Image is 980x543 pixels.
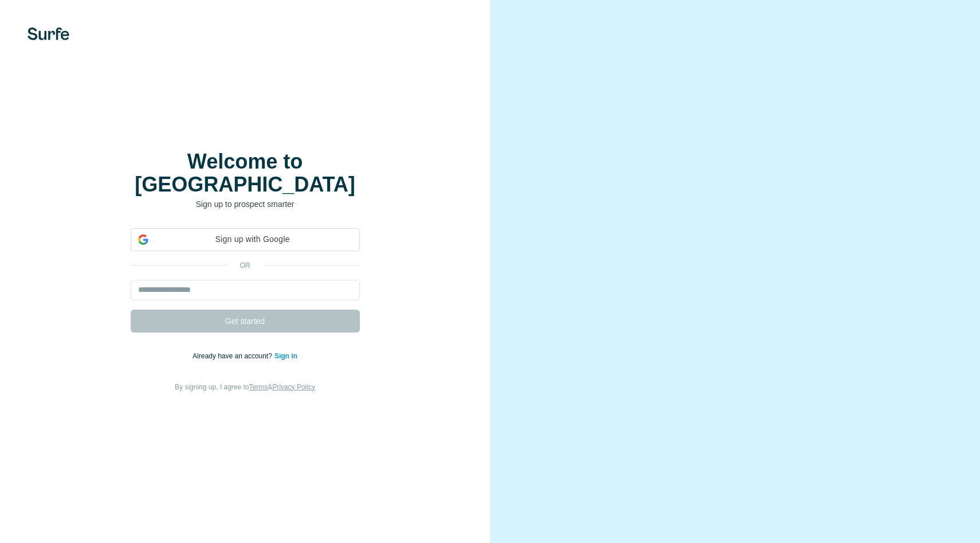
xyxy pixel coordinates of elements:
[153,233,352,245] span: Sign up with Google
[249,383,268,391] a: Terms
[131,228,360,251] div: Sign up with Google
[272,383,315,391] a: Privacy Policy
[28,28,69,40] img: Surfe's logo
[227,260,264,271] p: or
[193,352,275,360] span: Already have an account?
[275,352,297,360] a: Sign in
[131,198,360,210] p: Sign up to prospect smarter
[131,150,360,196] h1: Welcome to [GEOGRAPHIC_DATA]
[175,383,315,391] span: By signing up, I agree to &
